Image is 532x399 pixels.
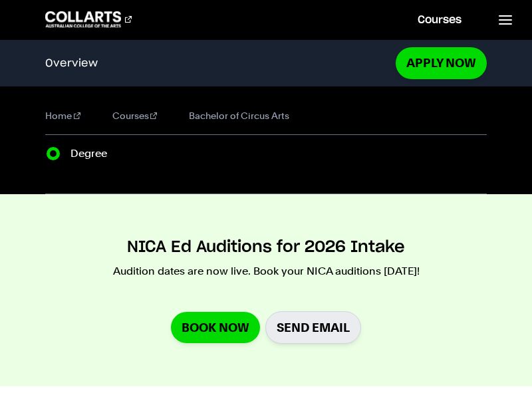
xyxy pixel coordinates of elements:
span: Bachelor of Circus Arts [189,108,289,124]
button: Overview [45,49,396,77]
a: Home [45,108,80,124]
a: Apply Now [396,47,487,78]
span: Overview [45,57,98,69]
div: Go to homepage [45,11,132,27]
label: Degree [70,146,115,162]
h2: NICA Ed Auditions for 2026 Intake [127,237,405,258]
a: Book Now [171,312,260,343]
p: Audition dates are now live. Book your NICA auditions [DATE]! [113,263,420,279]
a: Send email [265,311,361,344]
a: Courses [112,108,158,124]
